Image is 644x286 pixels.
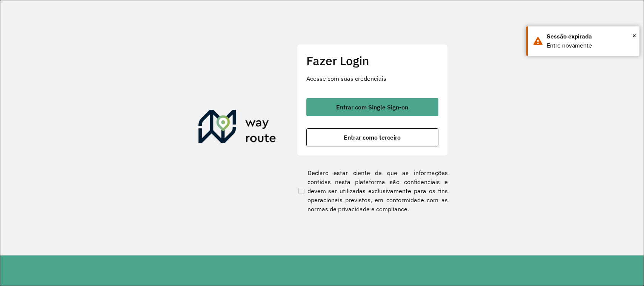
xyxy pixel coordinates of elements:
[297,168,448,214] label: Declaro estar ciente de que as informações contidas nesta plataforma são confidenciais e devem se...
[306,128,438,146] button: button
[306,98,438,116] button: button
[198,110,276,146] img: Roteirizador AmbevTech
[547,41,634,50] div: Entre novamente
[306,54,438,68] h2: Fazer Login
[547,32,634,41] div: Sessão expirada
[344,134,401,140] span: Entrar como terceiro
[336,104,408,110] span: Entrar com Single Sign-on
[306,74,438,83] p: Acesse com suas credenciais
[632,30,636,41] span: ×
[632,30,636,41] button: Close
